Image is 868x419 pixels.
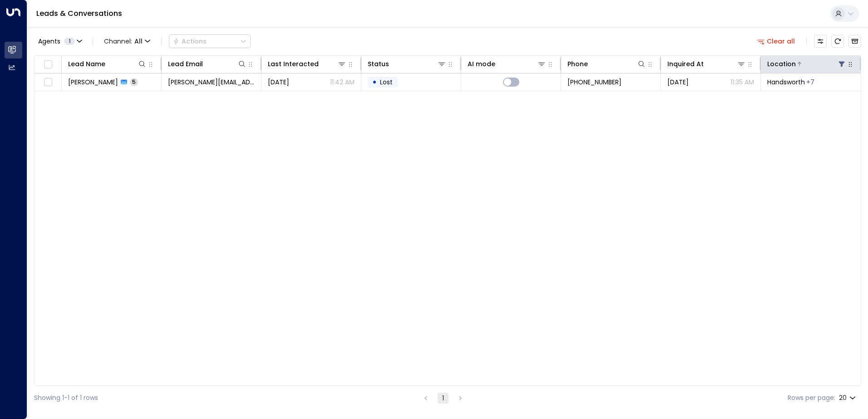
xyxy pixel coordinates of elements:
[667,58,746,69] div: Inquired At
[788,393,835,403] label: Rows per page:
[130,78,138,86] span: 5
[100,35,154,48] span: Channel:
[34,35,85,48] button: Agents1
[168,58,203,69] div: Lead Email
[38,38,60,44] span: Agents
[368,58,446,69] div: Status
[368,58,389,69] div: Status
[268,58,346,69] div: Last Interacted
[168,58,247,69] div: Lead Email
[100,35,154,48] button: Channel:All
[169,34,251,48] div: Button group with a nested menu
[168,78,255,87] span: vicki@tuchdesign.com
[42,77,54,88] span: Toggle select row
[730,78,754,87] p: 11:35 AM
[567,78,621,87] span: +447940370612
[438,393,449,404] button: page 1
[567,58,646,69] div: Phone
[667,58,704,69] div: Inquired At
[468,58,495,69] div: AI mode
[169,34,251,48] button: Actions
[268,78,289,87] span: Sep 15, 2025
[134,38,143,45] span: All
[848,35,861,48] button: Archived Leads
[173,37,207,45] div: Actions
[68,58,147,69] div: Lead Name
[268,58,319,69] div: Last Interacted
[468,58,546,69] div: AI mode
[754,35,799,48] button: Clear all
[380,78,393,87] span: Lost
[372,74,377,90] div: •
[567,58,588,69] div: Phone
[667,78,689,87] span: Sep 05, 2025
[34,393,98,403] div: Showing 1-1 of 1 rows
[42,59,54,70] span: Toggle select all
[814,35,827,48] button: Customize
[806,78,814,87] div: Castle Bromwich,Brentford,Kilburn,Slough,Godalming,Wakefield,Chiswick
[831,35,844,48] span: Refresh
[64,38,75,45] span: 1
[767,58,796,69] div: Location
[767,78,805,87] span: Handsworth
[420,392,466,404] nav: pagination navigation
[839,391,858,404] div: 20
[767,58,846,69] div: Location
[330,78,355,87] p: 11:42 AM
[36,8,122,19] a: Leads & Conversations
[68,78,118,87] span: Vicki Bellamy
[68,58,105,69] div: Lead Name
